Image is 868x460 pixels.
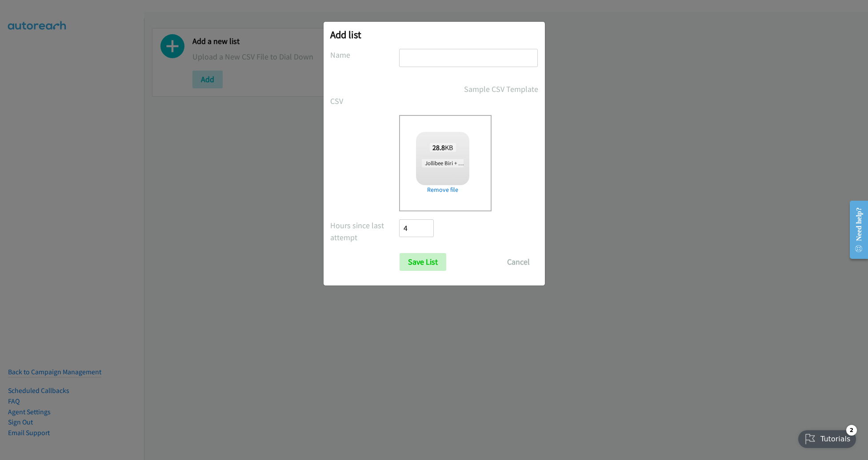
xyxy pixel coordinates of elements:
[330,95,400,107] label: CSV
[793,421,861,453] iframe: Checklist
[330,219,400,243] label: Hours since last attempt
[330,49,400,61] label: Name
[430,143,456,152] span: KB
[464,83,538,95] a: Sample CSV Template
[330,28,538,41] h2: Add list
[843,194,868,265] iframe: Resource Center
[416,185,469,194] a: Remove file
[432,143,445,152] strong: 28.8
[400,253,446,271] input: Save List
[422,159,571,167] span: Jollibee Biri + Cisco Q1FY26 APJC [GEOGRAPHIC_DATA](3).csv
[499,253,538,271] button: Cancel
